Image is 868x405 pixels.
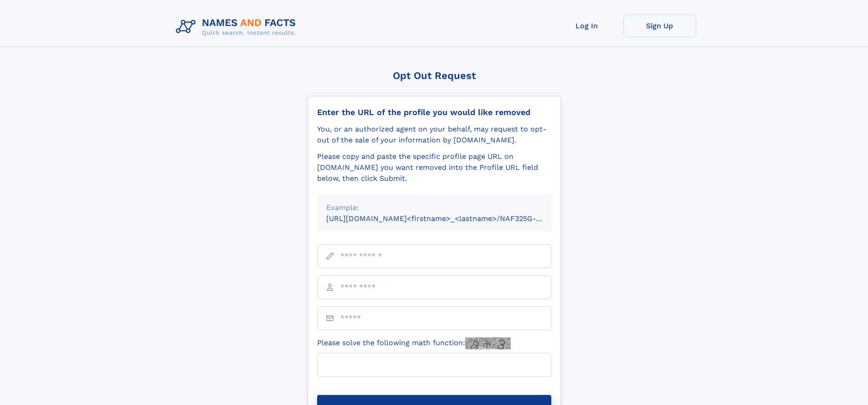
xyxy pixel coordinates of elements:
[550,15,623,37] a: Log In
[317,124,551,146] div: You, or an authorized agent on your behalf, may request to opt-out of the sale of your informatio...
[317,337,511,349] label: Please solve the following math function:
[326,214,569,223] small: [URL][DOMAIN_NAME]<firstname>_<lastname>/NAF325G-xxxxxxxx
[172,15,303,39] img: Logo Names and Facts
[317,151,551,184] div: Please copy and paste the specific profile page URL on [DOMAIN_NAME] you want removed into the Pr...
[326,202,542,213] div: Example:
[623,15,696,37] a: Sign Up
[308,70,561,81] div: Opt Out Request
[317,107,551,117] div: Enter the URL of the profile you would like removed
